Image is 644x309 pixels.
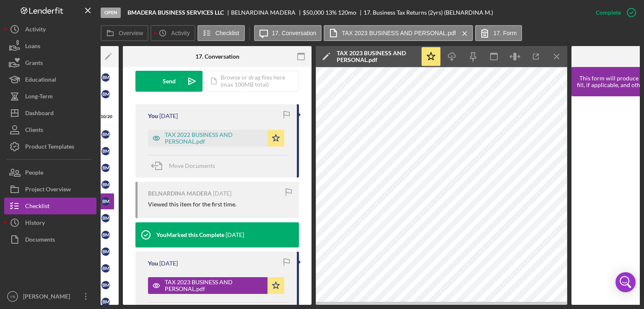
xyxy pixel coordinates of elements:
span: Move Documents [169,162,215,169]
button: Checklist [197,25,245,41]
button: 17. Conversation [254,25,322,41]
label: 17. Conversation [272,30,317,36]
div: B M [101,197,110,206]
button: Documents [4,231,96,248]
div: B M [101,90,110,98]
button: People [4,164,96,181]
div: Activity [25,21,46,40]
time: 2025-09-23 21:51 [159,113,178,119]
button: Overview [101,25,148,41]
div: Loans [25,38,40,57]
div: B M [101,281,110,289]
div: BELNARDINA MADERA [231,9,303,16]
div: Educational [25,71,56,90]
button: Loans [4,38,96,54]
div: Long-Term [25,88,53,107]
div: TAX 2023 BUSINESS AND PERSONAL.pdf [165,279,263,292]
div: 17. Business Tax Returns (2yrs) (BELNARDINA M.) [364,9,493,16]
div: TAX 2022 BUSINESS AND PERSONAL.pdf [165,131,263,145]
div: You [148,260,158,267]
div: B M [101,147,110,155]
div: Dashboard [25,105,54,124]
div: [PERSON_NAME] [21,288,75,307]
b: BMADERA BUSINESS SERVICES LLC [127,9,224,16]
div: Product Templates [25,138,74,157]
div: B M [101,73,110,82]
div: 13 % [325,9,337,16]
div: 17. Conversation [195,53,239,60]
button: TAX 2023 BUSINESS AND PERSONAL.pdf [148,277,284,294]
label: Overview [119,30,143,36]
button: Long-Term [4,88,96,105]
button: 17. Form [475,25,522,41]
button: Send [135,71,203,92]
div: Viewed this item for the first time. [148,201,236,208]
div: Grants [25,54,43,73]
label: Activity [171,30,190,36]
div: B M [101,231,110,239]
time: 2025-09-17 18:34 [159,260,178,267]
div: B M [101,264,110,273]
button: Complete [587,4,640,21]
div: Project Overview [25,181,71,200]
div: People [25,164,43,183]
div: 10 / 20 [97,114,112,119]
div: 120 mo [338,9,356,16]
div: Send [163,71,176,92]
button: Grants [4,54,96,71]
div: History [25,214,45,233]
button: TAX 2022 BUSINESS AND PERSONAL.pdf [148,130,284,147]
div: You [148,113,158,119]
div: B M [101,164,110,172]
button: Project Overview [4,181,96,198]
label: 17. Form [493,30,517,36]
button: Checklist [4,198,96,214]
time: 2025-09-17 18:47 [213,190,231,197]
div: TAX 2023 BUSINESS AND PERSONAL.pdf [337,50,416,63]
label: TAX 2023 BUSINESS AND PERSONAL.pdf [342,30,456,36]
text: YB [10,294,16,299]
button: Activity [151,25,195,41]
button: Activity [4,21,96,38]
button: Clients [4,121,96,138]
label: Checklist [216,30,239,36]
button: Move Documents [148,155,223,176]
div: Checklist [25,198,49,216]
button: Product Templates [4,138,96,155]
div: B M [101,130,110,139]
button: TAX 2023 BUSINESS AND PERSONAL.pdf [324,25,473,41]
div: Documents [25,231,55,250]
div: B M [101,180,110,189]
button: YB[PERSON_NAME] [4,288,96,305]
div: B M [101,214,110,222]
div: B M [101,247,110,256]
time: 2025-09-17 18:34 [226,232,244,238]
div: Open Intercom Messenger [615,272,636,292]
span: $50,000 [303,9,324,16]
div: Clients [25,121,43,140]
div: You Marked this Complete [156,232,224,238]
button: Educational [4,71,96,88]
div: Complete [596,4,621,21]
button: Dashboard [4,105,96,121]
button: History [4,214,96,231]
div: B M [101,298,110,306]
div: BELNARDINA MADERA [148,190,212,197]
div: Open [101,8,121,18]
